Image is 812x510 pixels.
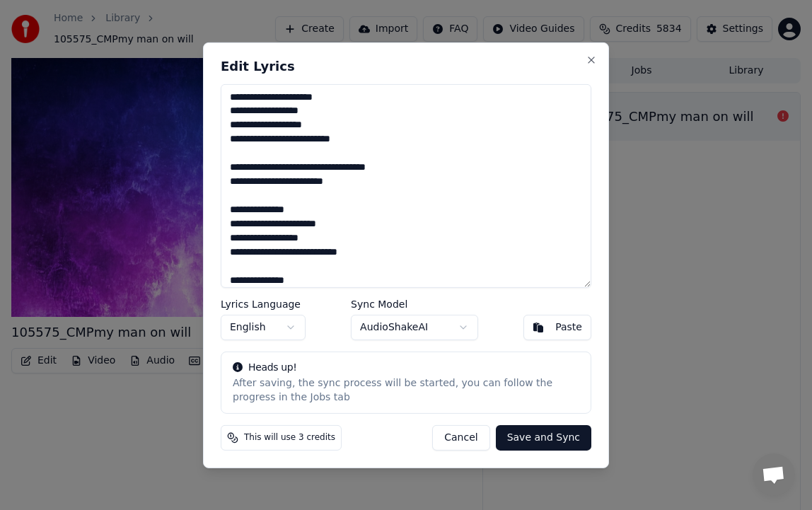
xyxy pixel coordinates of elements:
[221,59,591,72] h2: Edit Lyrics
[221,299,306,309] label: Lyrics Language
[351,299,478,309] label: Sync Model
[523,315,591,340] button: Paste
[555,320,582,335] div: Paste
[233,376,579,405] div: After saving, the sync process will be started, you can follow the progress in the Jobs tab
[496,425,591,451] button: Save and Sync
[233,361,579,375] div: Heads up!
[432,425,489,451] button: Cancel
[244,432,335,444] span: This will use 3 credits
